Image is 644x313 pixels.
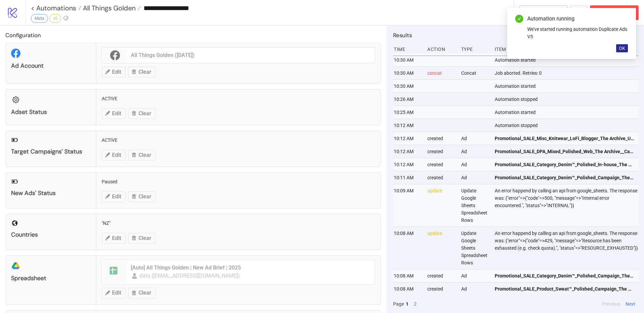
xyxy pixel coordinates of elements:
div: v5 [49,14,61,23]
div: update [427,184,455,227]
div: 10:30 AM [393,54,422,66]
span: OK [619,46,625,51]
div: created [427,171,455,184]
button: Previous [600,300,622,308]
div: Time [393,43,422,56]
div: Ad [461,269,489,282]
div: Update Google Sheets Spreadsheet Rows [461,184,489,227]
div: Automation running [527,15,628,23]
div: Ad [461,171,489,184]
div: 10:30 AM [393,80,422,92]
h2: Configuration [5,31,381,40]
h2: Results [393,31,639,40]
div: Ad [461,283,489,295]
div: Item [494,43,639,56]
div: We've started running automation Duplicate Ads V5 [527,25,628,40]
div: Meta [31,14,48,23]
button: ... [570,5,587,20]
button: 2 [412,300,419,308]
div: 10:09 AM [393,184,422,227]
div: created [427,132,455,145]
div: Concat [461,67,489,79]
span: check-circle [515,15,523,23]
a: Promotional_SALE_Category_Denim™_Polished_Campaign_The Archive_@sasha.lookatme_Collection - Video... [495,171,634,184]
div: 10:12 AM [393,145,422,158]
a: Promotional_SALE_Category_Denim™_Polished_In-house_The Archive_Fabric Flatlay__Image_20250905_US [495,158,634,171]
button: To Builder [520,5,568,20]
span: All Things Golden [81,4,136,12]
div: Ad [461,132,489,145]
div: 10:08 AM [393,269,422,282]
div: Automation stopped [494,119,639,132]
button: Next [624,300,637,308]
div: 10:12 AM [393,132,422,145]
div: Update Google Sheets Spreadsheet Rows [461,227,489,269]
div: 10:08 AM [393,227,422,269]
div: Automation stopped [494,93,639,106]
div: Ad [461,158,489,171]
span: Promotional_SALE_Category_Denim™_Polished_In-house_The Archive_Fabric Flatlay__Image_20250905_US [495,161,634,168]
a: Promotional_SALE_Misc_Knitwear_LoFi_Blogger_The Archive_Universal Crop black_@_xo_shelby_Collecti... [495,132,634,145]
div: Automation started [494,54,639,66]
div: 10:12 AM [393,158,422,171]
div: An error happend by calling an api from google_sheets. The response was: {"error"=>{"code"=>500, ... [494,184,639,227]
button: OK [616,44,628,52]
div: created [427,269,455,282]
div: Action [427,43,455,56]
div: 10:12 AM [393,119,422,132]
div: 10:08 AM [393,283,422,295]
div: created [427,145,455,158]
div: 10:26 AM [393,93,422,106]
div: 10:30 AM [393,67,422,79]
span: Promotional_SALE_Category_Denim™_Polished_Campaign_The Archive_@sasha.lookatme_Collection - Video... [495,174,634,181]
div: created [427,158,455,171]
div: Ad [461,145,489,158]
a: Promotional_SALE_Category_Denim™_Polished_Campaign_The Archive_Box Crop + Jeans washed black_@sas... [495,269,634,282]
span: Promotional_SALE_Misc_Knitwear_LoFi_Blogger_The Archive_Universal Crop black_@_xo_shelby_Collecti... [495,135,634,142]
div: 10:11 AM [393,171,422,184]
span: Promotional_SALE_Category_Denim™_Polished_Campaign_The Archive_Box Crop + Jeans washed black_@sas... [495,272,634,279]
a: < Automations [31,5,81,11]
button: 1 [404,300,411,308]
span: Promotional_SALE_Product_Sweat™_Polished_Campaign_The Archive_Boyfriend [PERSON_NAME] grey_@justl... [495,285,634,293]
div: Job aborted. Retries: 0 [494,67,639,79]
button: Abort Run [590,5,639,20]
a: Promotional_SALE_DPA_Mixed_Polished_Web_The Archive__Catalogue - Product Set_20250404_US [495,145,634,158]
div: Automation started [494,80,639,92]
span: Promotional_SALE_DPA_Mixed_Polished_Web_The Archive__Catalogue - Product Set_20250404_US [495,148,634,155]
a: Promotional_SALE_Product_Sweat™_Polished_Campaign_The Archive_Boyfriend [PERSON_NAME] grey_@justl... [495,283,634,295]
div: concat [427,67,455,79]
div: Automation started [494,106,639,119]
div: An error happend by calling an api from google_sheets. The response was: {"error"=>{"code"=>429, ... [494,227,639,269]
div: 10:25 AM [393,106,422,119]
a: All Things Golden [81,5,141,11]
div: created [427,283,455,295]
div: Type [461,43,489,56]
div: update [427,227,455,269]
span: Page [393,300,404,308]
